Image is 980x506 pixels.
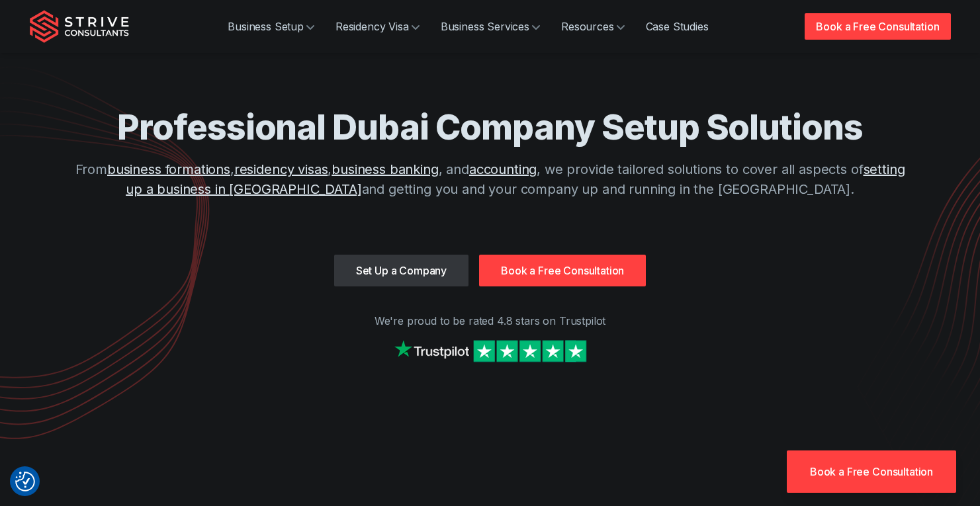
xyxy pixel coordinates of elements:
[635,13,719,40] a: Case Studies
[332,161,438,177] a: business banking
[551,13,635,40] a: Resources
[217,13,325,40] a: Business Setup
[469,161,537,177] a: accounting
[325,13,430,40] a: Residency Visa
[15,472,35,491] button: Consent Preferences
[805,13,950,40] a: Book a Free Consultation
[479,255,646,286] a: Book a Free Consultation
[30,10,129,43] img: Strive Consultants
[15,472,35,491] img: Revisit consent button
[30,313,951,329] p: We're proud to be rated 4.8 stars on Trustpilot
[787,450,956,493] a: Book a Free Consultation
[234,161,328,177] a: residency visas
[430,13,551,40] a: Business Services
[67,159,914,199] p: From , , , and , we provide tailored solutions to cover all aspects of and getting you and your c...
[334,255,468,286] a: Set Up a Company
[107,161,230,177] a: business formations
[391,337,590,365] img: Strive on Trustpilot
[67,106,914,149] h1: Professional Dubai Company Setup Solutions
